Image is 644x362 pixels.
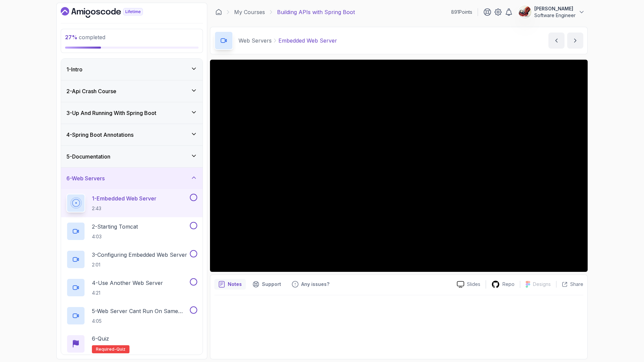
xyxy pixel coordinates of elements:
p: 891 Points [451,9,472,15]
button: 1-Intro [61,59,203,80]
p: 4:03 [92,233,138,240]
p: 2:01 [92,261,187,268]
button: Share [556,281,583,288]
h3: 1 - Intro [66,65,83,73]
a: Slides [451,281,486,288]
h3: 3 - Up And Running With Spring Boot [66,109,156,117]
img: user profile image [519,6,531,18]
p: 4:05 [92,318,189,324]
iframe: chat widget [602,320,644,352]
iframe: 1 - Embedded Web Server [210,60,588,272]
h3: 6 - Web Servers [66,174,105,182]
p: 5 - Web Server Cant Run On Same Port [92,307,189,315]
button: 2-Api Crash Course [61,80,203,102]
button: 1-Embedded Web Server2:43 [66,194,197,213]
a: Dashboard [215,9,222,15]
a: Dashboard [61,7,158,18]
button: 5-Web Server Cant Run On Same Port4:05 [66,306,197,325]
button: 3-Up And Running With Spring Boot [61,102,203,124]
button: notes button [214,279,246,290]
span: 27 % [65,34,77,41]
span: quiz [116,347,125,352]
p: 4 - Use Another Web Server [92,279,163,287]
p: 4:21 [92,290,163,296]
button: 5-Documentation [61,146,203,167]
p: Repo [502,281,515,288]
p: Web Servers [238,37,272,45]
p: Designs [533,281,551,288]
button: Feedback button [288,279,333,290]
button: 6-QuizRequired-quiz [66,335,197,353]
p: 2:43 [92,205,156,212]
button: 6-Web Servers [61,168,203,189]
p: Slides [467,281,480,288]
p: Building APIs with Spring Boot [277,8,355,16]
span: Required- [96,347,116,352]
button: next content [567,33,583,49]
p: Support [262,281,281,288]
p: 6 - Quiz [92,335,109,343]
button: 4-Use Another Web Server4:21 [66,278,197,297]
p: Embedded Web Server [278,37,337,45]
h3: 2 - Api Crash Course [66,87,116,95]
p: Any issues? [301,281,329,288]
button: user profile image[PERSON_NAME]Software Engineer [518,5,585,19]
button: 3-Configuring Embedded Web Server2:01 [66,250,197,269]
button: previous content [548,33,565,49]
button: 4-Spring Boot Annotations [61,124,203,145]
p: Share [570,281,583,288]
h3: 4 - Spring Boot Annotations [66,131,133,139]
h3: 5 - Documentation [66,153,110,161]
p: 1 - Embedded Web Server [92,194,156,202]
button: Support button [249,279,285,290]
button: 2-Starting Tomcat4:03 [66,222,197,241]
p: Notes [228,281,242,288]
p: 2 - Starting Tomcat [92,223,138,231]
span: completed [65,34,105,41]
p: Software Engineer [534,12,576,19]
a: Repo [486,280,520,289]
p: 3 - Configuring Embedded Web Server [92,251,187,259]
p: [PERSON_NAME] [534,5,576,12]
a: My Courses [234,8,265,16]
